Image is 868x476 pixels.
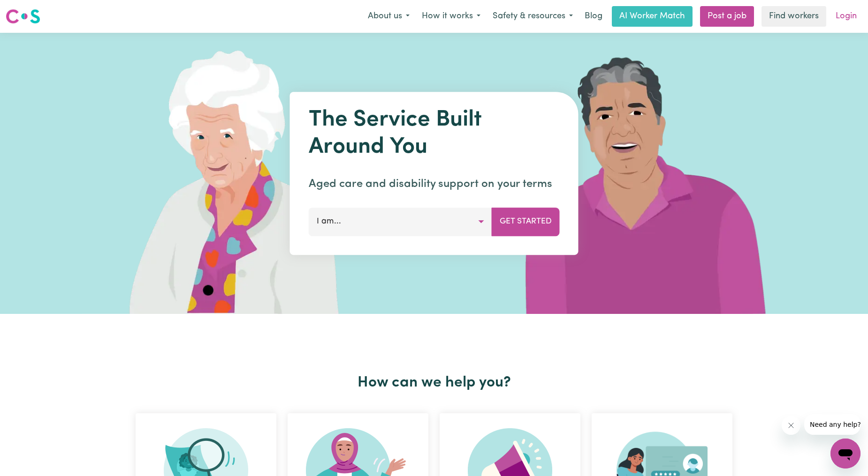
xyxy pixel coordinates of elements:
[761,6,826,27] a: Find workers
[612,6,693,27] a: AI Worker Match
[6,6,40,27] a: Careseekers logo
[830,6,862,27] a: Login
[309,208,492,236] button: I am...
[492,208,560,236] button: Get Started
[579,6,608,27] a: Blog
[362,7,416,26] button: About us
[782,416,800,435] iframe: Close message
[830,439,860,469] iframe: Button to launch messaging window
[6,8,40,25] img: Careseekers logo
[309,107,560,161] h1: The Service Built Around You
[130,374,738,392] h2: How can we help you?
[804,414,860,435] iframe: Message from company
[487,7,579,26] button: Safety & resources
[309,176,560,193] p: Aged care and disability support on your terms
[700,6,754,27] a: Post a job
[416,7,487,26] button: How it works
[6,7,57,14] span: Need any help?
